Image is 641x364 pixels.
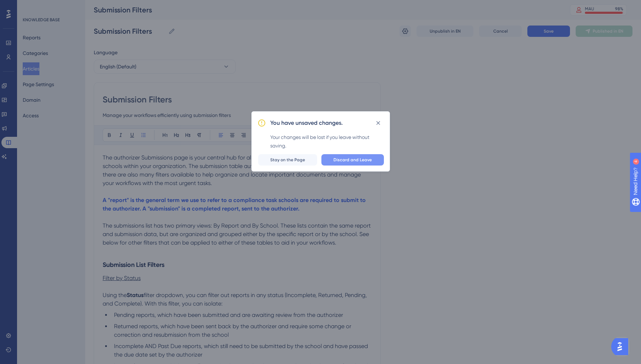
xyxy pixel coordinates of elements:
[611,336,632,357] iframe: UserGuiding AI Assistant Launcher
[17,2,44,10] span: Need Help?
[49,4,51,9] div: 4
[270,119,343,127] h2: You have unsaved changes.
[333,157,372,163] span: Discard and Leave
[270,133,384,150] div: Your changes will be lost if you leave without saving.
[270,157,305,163] span: Stay on the Page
